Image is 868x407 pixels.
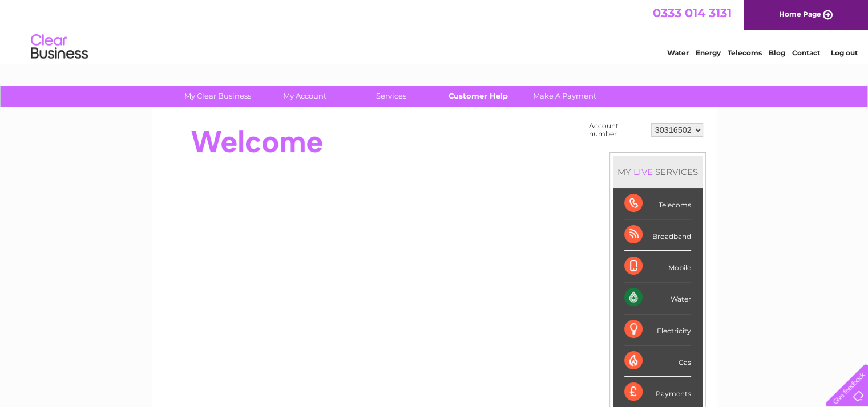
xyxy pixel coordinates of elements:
div: Water [624,282,691,314]
a: Contact [792,48,820,57]
div: LIVE [631,166,655,177]
img: logo.png [30,30,88,64]
a: Blog [769,48,785,57]
a: Make A Payment [518,86,612,107]
a: Services [344,86,438,107]
a: Energy [696,48,721,57]
div: Telecoms [624,188,691,219]
div: Gas [624,345,691,377]
td: Account number [586,119,648,141]
a: My Clear Business [171,86,265,107]
a: Log out [830,48,857,57]
a: 0333 014 3131 [653,6,732,20]
div: Broadband [624,219,691,251]
div: MY SERVICES [613,156,703,188]
div: Electricity [624,314,691,345]
a: Water [667,48,689,57]
div: Clear Business is a trading name of Verastar Limited (registered in [GEOGRAPHIC_DATA] No. 3667643... [165,6,704,55]
a: My Account [257,86,352,107]
div: Mobile [624,251,691,282]
a: Telecoms [728,48,762,57]
a: Customer Help [431,86,525,107]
